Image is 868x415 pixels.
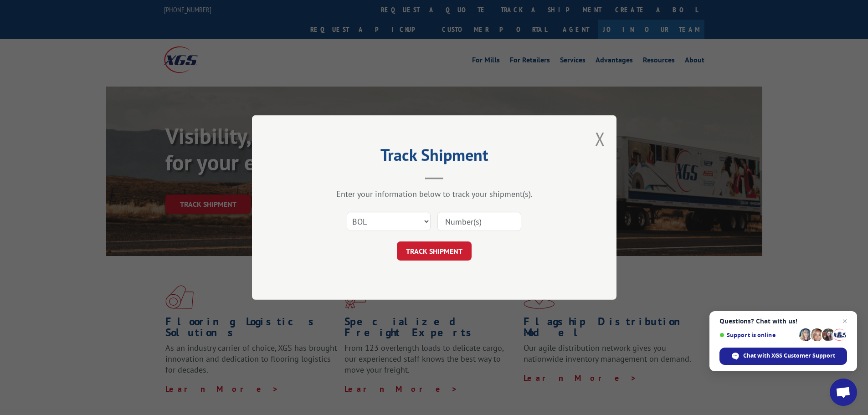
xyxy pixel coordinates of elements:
span: Support is online [719,332,796,338]
button: TRACK SHIPMENT [397,241,472,261]
div: Open chat [830,379,857,406]
h2: Track Shipment [298,149,571,166]
span: Questions? Chat with us! [719,318,847,325]
div: Enter your information below to track your shipment(s). [298,189,571,199]
button: Close modal [595,127,605,151]
input: Number(s) [437,212,521,231]
span: Chat with XGS Customer Support [743,352,835,360]
span: Close chat [839,316,850,327]
div: Chat with XGS Customer Support [719,348,847,365]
